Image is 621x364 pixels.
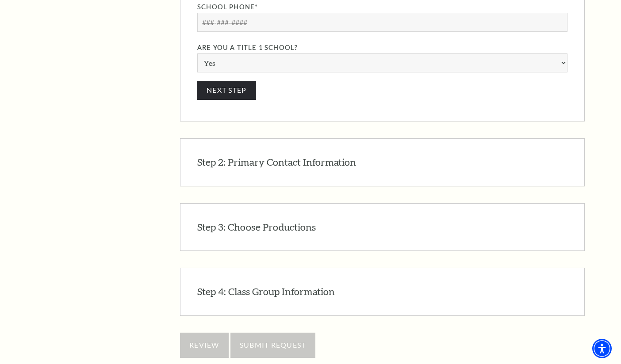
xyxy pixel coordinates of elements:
[230,333,315,357] input: Button
[197,155,356,169] h3: Step 2: Primary Contact Information
[197,2,567,13] label: School Phone*
[180,333,229,357] input: REVIEW
[197,285,335,299] h3: Step 4: Class Group Information
[197,42,567,53] label: Are you a Title 1 School?
[197,220,316,234] h3: Step 3: Choose Productions
[592,339,612,358] div: Accessibility Menu
[197,13,567,32] input: School Phone*
[197,81,256,100] button: Next Step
